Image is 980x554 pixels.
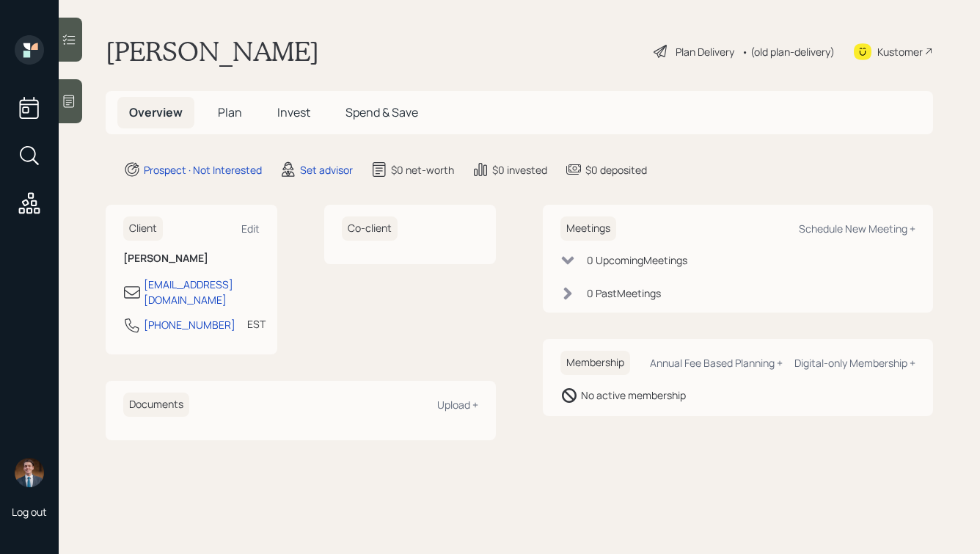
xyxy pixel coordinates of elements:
div: Annual Fee Based Planning + [650,356,783,370]
img: hunter_neumayer.jpg [15,458,44,487]
h6: Co-client [342,216,398,241]
h6: Membership [560,351,630,375]
div: 0 Past Meeting s [587,285,661,301]
h6: [PERSON_NAME] [123,252,260,265]
h6: Client [123,216,163,241]
span: Overview [129,104,183,120]
div: EST [247,316,266,332]
div: Schedule New Meeting + [799,222,915,236]
div: Kustomer [877,44,923,59]
div: [EMAIL_ADDRESS][DOMAIN_NAME] [144,277,260,307]
h1: [PERSON_NAME] [106,35,319,68]
div: • (old plan-delivery) [742,44,835,59]
div: Edit [241,222,260,236]
div: [PHONE_NUMBER] [144,317,235,332]
div: $0 net-worth [391,162,454,178]
div: $0 invested [492,162,547,178]
div: Upload + [437,398,478,412]
div: Prospect · Not Interested [144,162,262,178]
div: No active membership [581,387,686,403]
h6: Documents [123,393,189,417]
div: 0 Upcoming Meeting s [587,252,687,268]
h6: Meetings [560,216,616,241]
div: Digital-only Membership + [794,356,915,370]
div: $0 deposited [585,162,647,178]
span: Plan [218,104,242,120]
div: Plan Delivery [676,44,734,59]
span: Spend & Save [345,104,418,120]
div: Log out [12,505,47,519]
span: Invest [277,104,310,120]
div: Set advisor [300,162,353,178]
